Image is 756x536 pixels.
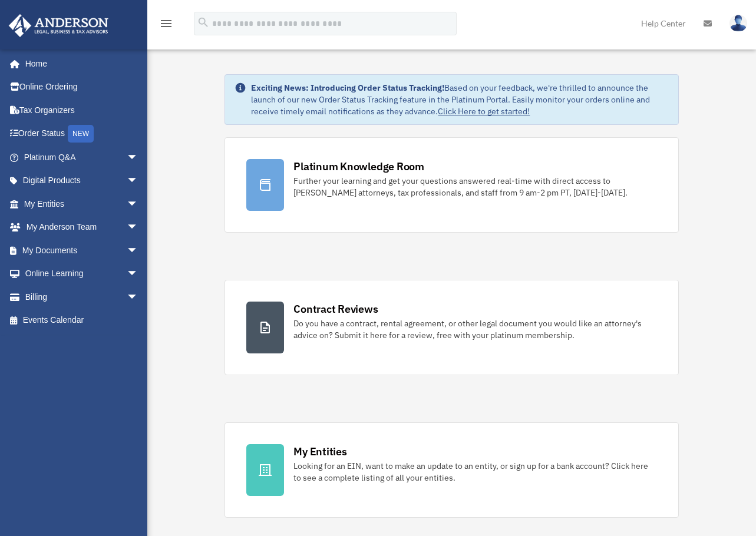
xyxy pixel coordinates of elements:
a: Digital Productsarrow_drop_down [8,169,156,193]
a: My Documentsarrow_drop_down [8,239,156,262]
span: arrow_drop_down [127,216,150,240]
a: Contract Reviews Do you have a contract, rental agreement, or other legal document you would like... [225,280,678,375]
a: Events Calendar [8,309,156,332]
a: My Entities Looking for an EIN, want to make an update to an entity, or sign up for a bank accoun... [225,422,678,518]
a: Platinum Knowledge Room Further your learning and get your questions answered real-time with dire... [225,137,678,233]
a: menu [159,21,173,31]
a: My Anderson Teamarrow_drop_down [8,216,156,239]
a: Home [8,52,150,75]
a: Order StatusNEW [8,122,156,146]
img: Anderson Advisors Platinum Portal [5,14,112,37]
a: Click Here to get started! [438,106,530,117]
i: search [197,16,210,29]
a: Online Ordering [8,75,156,99]
a: Billingarrow_drop_down [8,285,156,309]
i: menu [159,16,173,31]
div: Platinum Knowledge Room [293,159,424,174]
span: arrow_drop_down [127,285,150,309]
a: Tax Organizers [8,98,156,122]
strong: Exciting News: Introducing Order Status Tracking! [251,82,444,93]
div: Based on your feedback, we're thrilled to announce the launch of our new Order Status Tracking fe... [251,82,668,117]
div: Looking for an EIN, want to make an update to an entity, or sign up for a bank account? Click her... [293,460,656,484]
span: arrow_drop_down [127,239,150,263]
a: Platinum Q&Aarrow_drop_down [8,145,156,169]
span: arrow_drop_down [127,169,150,193]
a: My Entitiesarrow_drop_down [8,192,156,216]
span: arrow_drop_down [127,262,150,286]
img: User Pic [729,15,747,32]
span: arrow_drop_down [127,192,150,216]
div: My Entities [293,444,346,459]
div: Further your learning and get your questions answered real-time with direct access to [PERSON_NAM... [293,175,656,198]
div: NEW [68,125,94,143]
a: Online Learningarrow_drop_down [8,262,156,286]
div: Do you have a contract, rental agreement, or other legal document you would like an attorney's ad... [293,317,656,341]
span: arrow_drop_down [127,145,150,170]
div: Contract Reviews [293,302,378,316]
